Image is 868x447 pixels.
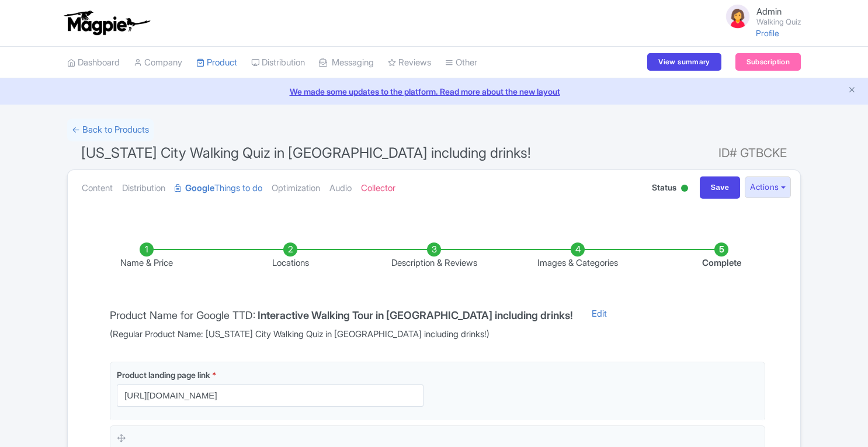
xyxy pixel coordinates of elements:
li: Locations [218,242,362,270]
button: Actions [745,176,791,198]
span: (Regular Product Name: [US_STATE] City Walking Quiz in [GEOGRAPHIC_DATA] including drinks!) [110,328,573,341]
a: Messaging [319,47,374,79]
a: View summary [647,53,721,71]
li: Complete [650,242,793,270]
span: Product Name for Google TTD: [110,309,255,321]
a: Admin Walking Quiz [717,2,801,30]
a: Collector [361,170,395,207]
li: Description & Reviews [362,242,506,270]
div: Active [679,180,690,198]
input: Product landing page link [117,384,423,407]
button: Close announcement [848,84,856,98]
a: Subscription [735,53,801,71]
a: GoogleThings to do [175,170,262,207]
a: Dashboard [67,47,120,79]
a: Company [134,47,182,79]
img: logo-ab69f6fb50320c5b225c76a69d11143b.png [61,10,152,36]
a: Optimization [272,170,320,207]
a: We made some updates to the platform. Read more about the new layout [7,85,861,98]
a: Reviews [388,47,431,79]
a: Distribution [122,170,165,207]
small: Walking Quiz [756,18,801,26]
a: Content [82,170,113,207]
li: Images & Categories [506,242,650,270]
a: Other [445,47,477,79]
a: Distribution [251,47,305,79]
h4: Interactive Walking Tour in [GEOGRAPHIC_DATA] including drinks! [258,310,573,321]
a: Audio [329,170,352,207]
a: Edit [580,307,619,341]
strong: Google [185,182,214,195]
img: avatar_key_member-9c1dde93af8b07d7383eb8b5fb890c87.png [724,2,752,30]
a: Profile [756,28,779,38]
span: Product landing page link [117,370,210,380]
span: ID# GTBCKE [718,141,787,165]
input: Save [700,176,741,199]
span: Admin [756,6,782,17]
span: Status [652,181,676,193]
li: Name & Price [75,242,218,270]
span: [US_STATE] City Walking Quiz in [GEOGRAPHIC_DATA] including drinks! [81,144,531,161]
a: ← Back to Products [67,119,154,141]
a: Product [196,47,237,79]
